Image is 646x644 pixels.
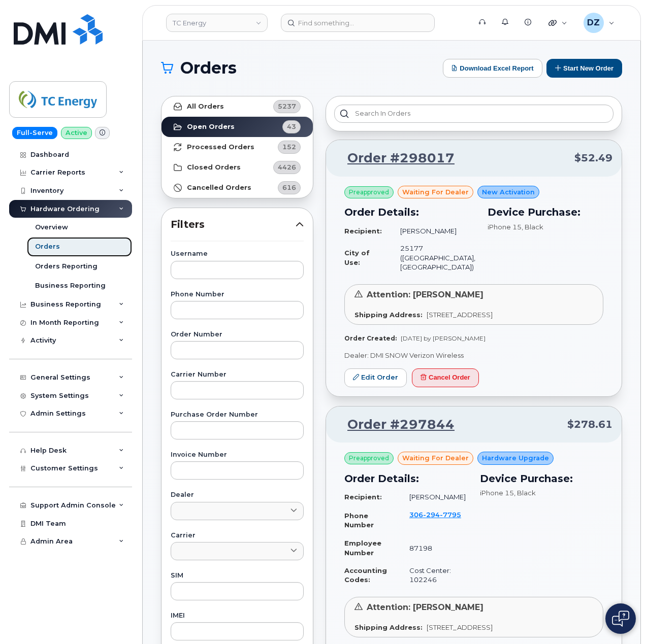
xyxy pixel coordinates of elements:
strong: Accounting Codes: [344,566,387,584]
span: iPhone 15 [480,489,514,497]
strong: City of Use: [344,249,370,266]
span: Attention: [PERSON_NAME] [367,602,483,612]
strong: Open Orders [187,123,235,131]
a: Order #297844 [335,416,455,434]
button: Start New Order [546,59,622,78]
span: [DATE] by [PERSON_NAME] [401,334,486,342]
h3: Order Details: [344,471,468,486]
span: 43 [287,122,296,131]
strong: Shipping Address: [354,623,423,631]
span: $278.61 [567,417,612,432]
a: 3062947795 [409,511,461,528]
td: Cost Center: 102246 [400,562,468,589]
span: waiting for dealer [402,453,469,463]
strong: Employee Number [344,539,381,557]
span: 5237 [278,101,296,111]
span: 616 [282,183,296,192]
label: Carrier Number [171,371,304,378]
strong: Shipping Address: [354,311,423,319]
span: Orders [180,60,237,76]
a: Cancelled Orders616 [162,178,313,198]
a: Open Orders43 [162,117,313,137]
span: Attention: [PERSON_NAME] [367,290,483,299]
label: Invoice Number [171,452,304,458]
span: 4426 [278,162,296,172]
strong: Phone Number [344,512,374,529]
input: Search in orders [334,105,613,123]
label: Dealer [171,492,304,498]
label: SIM [171,572,304,579]
a: Closed Orders4426 [162,157,313,178]
span: 306 [409,511,461,519]
span: Preapproved [349,188,389,197]
a: Order #298017 [335,149,455,167]
button: Download Excel Report [443,59,542,78]
a: All Orders5237 [162,96,313,117]
button: Cancel Order [412,368,479,387]
span: Filters [171,217,296,232]
strong: All Orders [187,103,224,111]
strong: Processed Orders [187,143,254,151]
a: Edit Order [344,368,407,387]
span: $52.49 [574,151,612,165]
label: Order Number [171,331,304,338]
label: Phone Number [171,291,304,298]
span: Hardware Upgrade [482,453,549,463]
span: [STREET_ADDRESS] [427,623,493,631]
strong: Closed Orders [187,163,241,172]
td: [PERSON_NAME] [391,222,475,240]
span: Preapproved [349,454,389,463]
span: 152 [282,142,296,152]
span: 7795 [440,511,461,519]
img: Open chat [612,611,629,627]
label: IMEI [171,613,304,619]
td: 25177 ([GEOGRAPHIC_DATA], [GEOGRAPHIC_DATA]) [391,240,475,276]
h3: Device Purchase: [488,205,603,220]
a: Processed Orders152 [162,137,313,157]
span: waiting for dealer [402,187,469,197]
p: Dealer: DMI SNOW Verizon Wireless [344,351,603,360]
span: New Activation [482,187,535,197]
td: [PERSON_NAME] [400,488,468,506]
strong: Recipient: [344,227,382,235]
label: Username [171,251,304,257]
h3: Device Purchase: [480,471,603,486]
label: Purchase Order Number [171,412,304,418]
span: , Black [522,223,543,231]
strong: Order Created: [344,334,397,342]
td: 87198 [400,534,468,561]
strong: Recipient: [344,493,382,501]
strong: Cancelled Orders [187,184,251,192]
label: Carrier [171,532,304,539]
h3: Order Details: [344,205,475,220]
span: [STREET_ADDRESS] [427,311,493,319]
span: , Black [514,489,536,497]
span: 294 [423,511,440,519]
span: iPhone 15 [488,223,522,231]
